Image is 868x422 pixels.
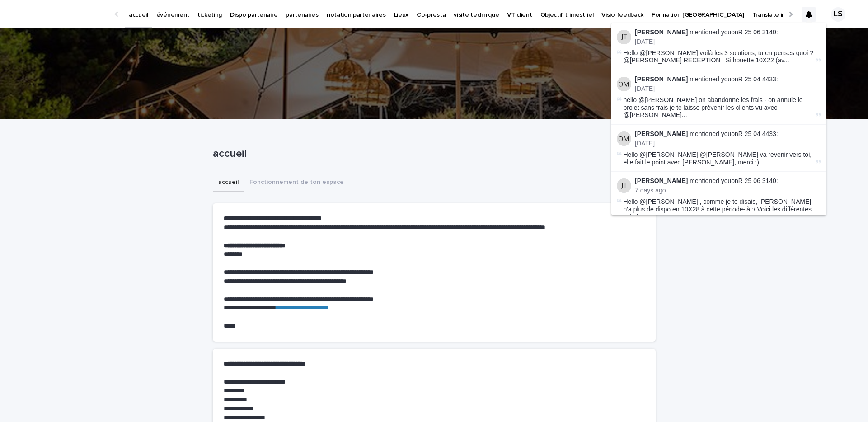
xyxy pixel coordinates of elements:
[624,151,812,166] span: Hello @[PERSON_NAME] @[PERSON_NAME] va revenir vers toi, elle fait le point avec [PERSON_NAME], m...
[635,187,821,194] p: 7 days ago
[624,198,814,220] span: Hello @[PERSON_NAME] , comme je te disais, [PERSON_NAME] n'a plus de dispo en 10X28 à cette pério...
[738,28,776,36] a: R 25 06 3140
[738,130,776,137] a: R 25 04 4433
[617,131,631,146] img: Olivia Marchand
[635,85,821,93] p: [DATE]
[18,5,106,23] img: Ls34BcGeRexTGTNfXpUC
[624,49,814,65] span: Hello @[PERSON_NAME] voilà les 3 solutions, tu en penses quoi ? @[PERSON_NAME] RECEPTION : Silhou...
[635,177,821,185] p: mentioned you on :
[635,130,688,137] strong: [PERSON_NAME]
[635,177,688,184] strong: [PERSON_NAME]
[213,147,652,160] p: accueil
[635,28,821,36] p: mentioned you on :
[617,178,631,193] img: Joy Tarade
[635,38,821,46] p: [DATE]
[831,7,845,22] div: LS
[635,75,821,83] p: mentioned you on :
[635,130,821,138] p: mentioned you on :
[738,75,776,83] a: R 25 04 4433
[635,75,688,83] strong: [PERSON_NAME]
[617,77,631,91] img: Olivia Marchand
[635,140,821,147] p: [DATE]
[738,177,776,184] a: R 25 06 3140
[244,173,349,192] button: Fonctionnement de ton espace
[617,30,631,44] img: Joy Tarade
[213,173,244,192] button: accueil
[635,28,688,36] strong: [PERSON_NAME]
[624,96,814,119] span: hello @[PERSON_NAME] on abandonne les frais - on annule le projet sans frais je te laisse préveni...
